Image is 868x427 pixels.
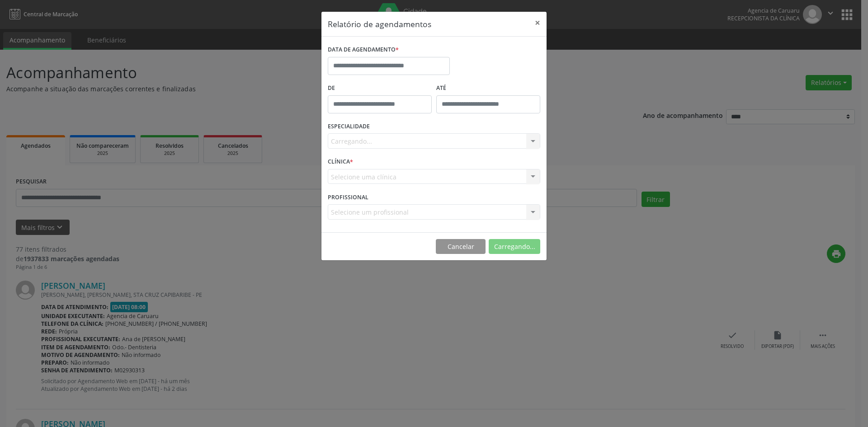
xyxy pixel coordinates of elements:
label: De [328,81,432,95]
button: Cancelar [436,239,486,254]
label: ATÉ [436,81,540,95]
label: PROFISSIONAL [328,190,368,204]
label: DATA DE AGENDAMENTO [328,43,399,57]
h5: Relatório de agendamentos [328,18,431,30]
label: ESPECIALIDADE [328,120,370,134]
button: Close [528,12,547,34]
button: Carregando... [489,239,540,254]
label: CLÍNICA [328,155,353,169]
